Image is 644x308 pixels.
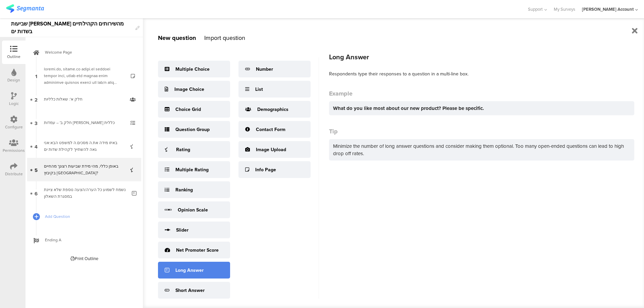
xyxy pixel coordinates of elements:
[6,4,44,13] img: segmanta logo
[44,186,127,200] div: נשמח לשמוע כל הערה/הצעה נוספת שלא ציינת במסגרת השאלון
[333,105,630,112] div: What do you like most about our new product? Please be specific.
[27,111,141,134] a: 3 חלק ב' – עמדות [PERSON_NAME] כללית
[175,66,210,73] div: Multiple Choice
[582,6,634,12] div: [PERSON_NAME] Account
[175,106,201,113] div: Choice Grid
[174,86,204,93] div: Image Choice
[175,166,209,173] div: Multiple Rating
[175,186,193,193] div: Ranking
[158,34,196,42] div: New question
[35,119,38,126] span: 3
[44,119,124,126] div: חלק ב' – עמדות ושביעות רצון כללית
[256,146,286,153] div: Image Upload
[27,41,141,64] a: Welcome Page
[178,206,208,213] div: Opinion Scale
[176,247,219,254] div: Net Promoter Score
[329,52,634,62] div: Long Answer
[35,166,38,173] span: 5
[329,127,634,136] div: Tip
[256,126,285,133] div: Contact Form
[7,54,20,60] div: Outline
[175,287,205,294] div: Short Answer
[27,87,141,111] a: 2 חלק א': שאלות כלליות
[44,139,124,153] div: באיזו מידה את.ה מסכים.ה למשפט הבא:אני גאה להשתייך לקהילת שדות ים
[11,18,132,37] div: שביעות [PERSON_NAME] מהשירותים הקהילתיים בשדות ים
[44,96,124,103] div: חלק א': שאלות כלליות
[45,49,131,56] span: Welcome Page
[528,6,543,12] span: Support
[175,267,204,274] div: Long Answer
[175,126,210,133] div: Question Group
[256,66,273,73] div: Number
[329,89,634,98] div: Example
[7,77,20,83] div: Design
[3,147,25,153] div: Permissions
[27,158,141,181] a: 5 באופן כללי, מהי מידת שביעות רצונך מהחיים בקיבוץ [GEOGRAPHIC_DATA]?
[27,64,141,87] a: 1 loremi.do, sitame.co adipi.el seddoei tempor inci, utlab etd magnaa enim adminimve quisnos exer...
[27,181,141,205] a: 6 נשמח לשמוע כל הערה/הצעה נוספת שלא ציינת במסגרת השאלון
[204,34,245,42] div: Import question
[44,66,124,86] div: לחברים.ות, תושבים.ות ובנים.ות בעצמאות כלכלית שלום, לפניך סקר שביעות רצון מהשירותים הניתנים לקהילה...
[35,189,38,197] span: 6
[70,255,98,262] div: Print Outline
[255,86,263,93] div: List
[27,228,141,252] a: Ending A
[255,166,276,173] div: Info Page
[45,213,131,220] span: Add Question
[257,106,288,113] div: Demographics
[176,227,189,234] div: Slider
[329,70,634,77] div: Respondents type their responses to a question in a multi-line box.
[45,237,131,243] span: Ending A
[35,72,37,79] span: 1
[9,101,19,107] div: Logic
[5,171,23,177] div: Distribute
[5,124,23,130] div: Configure
[176,146,190,153] div: Rating
[27,134,141,158] a: 4 באיזו מידה את.ה מסכים.ה למשפט הבא:אני גאה להשתייך לקהילת שדות ים
[329,139,634,161] div: Minimize the number of long answer questions and consider making them optional. Too many open-end...
[35,142,38,150] span: 4
[44,163,124,176] div: באופן כללי, מהי מידת שביעות רצונך מהחיים בקיבוץ שדות ים?
[35,96,38,103] span: 2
